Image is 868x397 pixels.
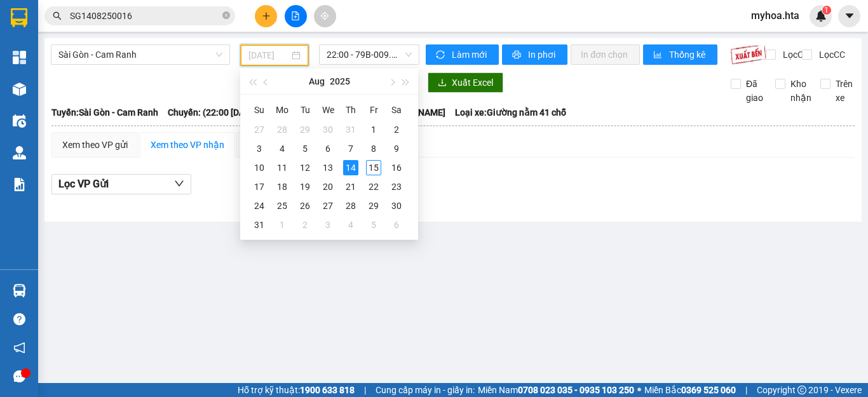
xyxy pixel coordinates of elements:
[797,386,806,394] span: copyright
[271,196,294,215] td: 2025-08-25
[300,385,355,395] strong: 1900 633 818
[669,48,707,62] span: Thống kê
[13,146,26,159] img: warehouse-icon
[271,100,294,120] th: Mo
[174,178,184,189] span: down
[297,179,313,194] div: 19
[343,160,358,175] div: 14
[518,385,634,395] strong: 0708 023 035 - 0935 103 250
[248,139,271,158] td: 2025-08-03
[309,69,325,94] button: Aug
[316,177,339,196] td: 2025-08-20
[252,179,267,194] div: 17
[320,198,336,213] div: 27
[275,122,290,137] div: 28
[343,217,358,232] div: 4
[222,11,230,19] span: close-circle
[385,100,408,120] th: Sa
[385,120,408,139] td: 2025-08-02
[252,198,267,213] div: 24
[13,370,25,382] span: message
[362,215,385,234] td: 2025-09-05
[320,141,336,156] div: 6
[844,10,855,22] span: caret-down
[327,45,412,64] span: 22:00 - 79B-009.52
[785,77,817,105] span: Kho nhận
[320,179,336,194] div: 20
[316,196,339,215] td: 2025-08-27
[297,198,313,213] div: 26
[238,383,355,397] span: Hỗ trợ kỹ thuật:
[168,105,261,119] span: Chuyến: (22:00 [DATE])
[222,10,230,22] span: close-circle
[385,158,408,177] td: 2025-08-16
[643,44,717,65] button: bar-chartThống kê
[838,5,860,27] button: caret-down
[271,120,294,139] td: 2025-07-28
[316,100,339,120] th: We
[13,51,26,64] img: dashboard-icon
[314,5,336,27] button: aim
[366,217,381,232] div: 5
[297,141,313,156] div: 5
[13,178,26,191] img: solution-icon
[291,11,300,20] span: file-add
[426,44,499,65] button: syncLàm mới
[248,215,271,234] td: 2025-08-31
[343,122,358,137] div: 31
[814,48,847,62] span: Lọc CC
[13,114,26,128] img: warehouse-icon
[320,217,336,232] div: 3
[13,313,25,325] span: question-circle
[343,179,358,194] div: 21
[248,120,271,139] td: 2025-07-27
[271,177,294,196] td: 2025-08-18
[294,100,316,120] th: Tu
[452,48,489,62] span: Làm mới
[389,198,404,213] div: 30
[385,177,408,196] td: 2025-08-23
[70,9,220,23] input: Tìm tên, số ĐT hoặc mã đơn
[53,11,62,20] span: search
[389,217,404,232] div: 6
[339,215,362,234] td: 2025-09-04
[362,120,385,139] td: 2025-08-01
[364,383,366,397] span: |
[275,198,290,213] div: 25
[366,198,381,213] div: 29
[512,50,523,60] span: printer
[436,50,447,60] span: sync
[275,141,290,156] div: 4
[389,160,404,175] div: 16
[297,122,313,137] div: 29
[362,158,385,177] td: 2025-08-15
[385,196,408,215] td: 2025-08-30
[815,10,827,22] img: icon-new-feature
[297,217,313,232] div: 2
[297,160,313,175] div: 12
[51,174,191,194] button: Lọc VP Gửi
[316,139,339,158] td: 2025-08-06
[653,50,664,60] span: bar-chart
[248,48,289,62] input: 14/08/2025
[252,141,267,156] div: 3
[11,8,27,27] img: logo-vxr
[58,45,222,64] span: Sài Gòn - Cam Ranh
[62,138,128,152] div: Xem theo VP gửi
[339,139,362,158] td: 2025-08-07
[637,387,641,393] span: ⚪️
[13,342,25,354] span: notification
[339,100,362,120] th: Th
[252,122,267,137] div: 27
[644,383,736,397] span: Miền Bắc
[362,196,385,215] td: 2025-08-29
[571,44,640,65] button: In đơn chọn
[339,196,362,215] td: 2025-08-28
[362,100,385,120] th: Fr
[271,139,294,158] td: 2025-08-04
[316,215,339,234] td: 2025-09-03
[831,77,858,105] span: Trên xe
[343,141,358,156] div: 7
[13,83,26,96] img: warehouse-icon
[528,48,557,62] span: In phơi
